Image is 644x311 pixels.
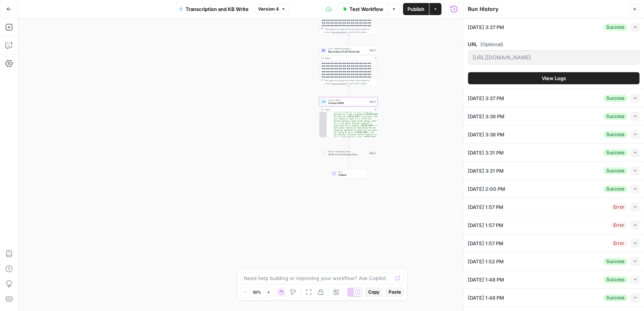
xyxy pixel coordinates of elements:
[319,169,378,178] div: EndOutput
[603,95,627,102] div: Success
[324,57,372,60] div: Output
[324,79,376,85] div: This output is too large & has been abbreviated for review. to view the full content.
[603,167,627,174] div: Success
[186,5,249,13] span: Transcription and KB Write
[468,72,639,84] button: View Logs
[603,186,627,192] div: Success
[468,113,504,120] span: [DATE] 3:36 PM
[328,50,367,54] span: Reconstruct Call Transcript
[348,86,349,97] g: Edge from step_6 to step_9
[468,149,504,156] span: [DATE] 3:31 PM
[603,258,627,265] div: Success
[338,3,388,15] button: Test Workflow
[468,131,504,138] span: [DATE] 3:36 PM
[407,5,424,13] span: Publish
[328,99,367,102] span: Format JSON
[331,31,346,33] span: Copy the output
[324,28,376,34] div: This output is too large & has been abbreviated for review. to view the full content.
[468,167,504,175] span: [DATE] 3:31 PM
[328,47,367,50] span: LLM · [PERSON_NAME] 4
[610,204,627,210] div: Error
[603,276,627,283] div: Success
[348,34,349,45] g: Edge from step_5 to step_6
[480,40,503,48] span: (Optional)
[603,149,627,156] div: Success
[603,113,627,120] div: Success
[331,82,346,85] span: Copy the output
[610,222,627,229] div: Error
[468,276,504,283] span: [DATE] 1:48 PM
[369,49,376,52] div: Step 6
[468,94,504,102] span: [DATE] 3:37 PM
[253,289,261,295] span: 50%
[324,108,372,111] div: Output
[338,173,364,177] span: Output
[468,221,503,229] span: [DATE] 1:57 PM
[385,287,404,297] button: Paste
[468,240,503,247] span: [DATE] 1:57 PM
[610,240,627,247] div: Error
[369,152,376,155] div: Step 2
[603,294,627,301] div: Success
[365,287,382,297] button: Copy
[349,5,383,13] span: Test Workflow
[403,3,429,15] button: Publish
[174,3,253,15] button: Transcription and KB Write
[468,294,504,302] span: [DATE] 1:48 PM
[369,100,376,104] div: Step 9
[468,203,503,211] span: [DATE] 1:57 PM
[542,74,566,82] span: View Logs
[603,131,627,138] div: Success
[328,101,367,105] span: Format JSON
[468,23,504,31] span: [DATE] 3:37 PM
[468,40,639,48] label: URL
[319,97,378,137] div: Format JSONFormat JSONStep 9Output little introduction of your lovely self and then we'll get cra...
[319,149,378,158] div: Write to Knowledge BaseWrite to Knowledge BaseStep 2
[348,158,349,169] g: Edge from step_2 to end
[328,150,367,153] span: Write to Knowledge Base
[468,258,504,265] span: [DATE] 1:52 PM
[258,6,279,12] span: Version 4
[328,153,367,156] span: Write to Knowledge Base
[255,4,289,14] button: Version 4
[338,170,364,173] span: End
[388,289,401,296] span: Paste
[603,24,627,31] div: Success
[368,289,379,296] span: Copy
[468,185,505,193] span: [DATE] 2:00 PM
[348,137,349,148] g: Edge from step_9 to step_2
